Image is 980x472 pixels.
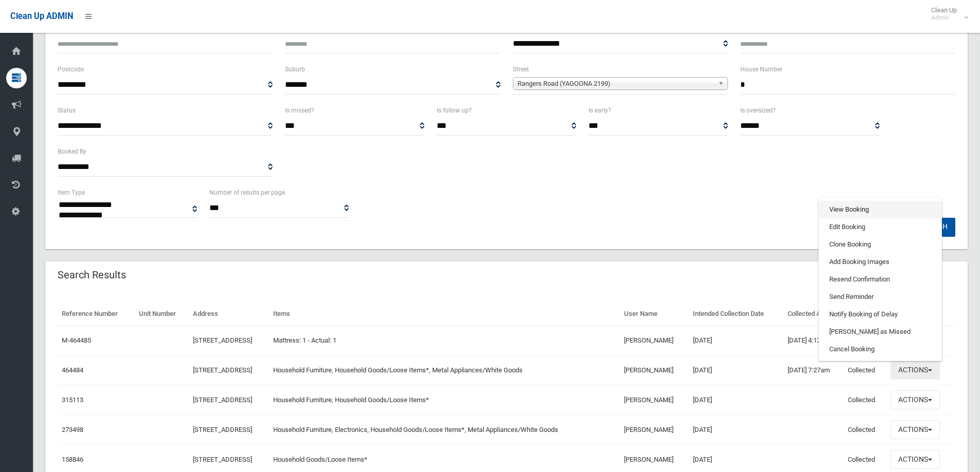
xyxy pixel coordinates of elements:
a: 315113 [62,396,83,404]
a: Add Booking Images [819,253,941,271]
label: Suburb [285,64,305,75]
label: House Number [740,64,782,75]
label: Postcode [58,64,84,75]
th: Reference Number [58,303,135,326]
span: Clean Up ADMIN [10,11,73,21]
header: Search Results [45,265,138,285]
label: Is oversized? [740,105,776,116]
span: Rangers Road (YAGOONA 2199) [518,78,714,90]
th: Collected At [783,303,844,326]
button: Actions [890,361,940,380]
a: [STREET_ADDRESS] [193,396,252,404]
th: Items [269,303,620,326]
a: 158846 [62,456,83,463]
a: [STREET_ADDRESS] [193,426,252,433]
td: [DATE] [689,326,783,355]
td: Household Furniture, Electronics, Household Goods/Loose Items*, Metal Appliances/White Goods [269,415,620,445]
a: 273498 [62,426,83,433]
th: Intended Collection Date [689,303,783,326]
th: Address [189,303,270,326]
a: Send Reminder [819,288,941,306]
label: Booked By [58,146,86,157]
td: [PERSON_NAME] [620,355,689,385]
td: Collected [844,415,886,445]
label: Status [58,105,76,116]
label: Number of results per page [209,187,285,198]
td: [DATE] 4:12pm [783,326,844,355]
td: Collected [844,385,886,415]
a: View Booking [819,201,941,218]
label: Is missed? [285,105,314,116]
td: Household Furniture, Household Goods/Loose Items* [269,385,620,415]
label: Is follow up? [437,105,472,116]
a: 464484 [62,366,83,374]
a: [STREET_ADDRESS] [193,366,252,374]
label: Is early? [589,105,611,116]
td: [DATE] [689,355,783,385]
button: Actions [890,450,940,469]
td: [PERSON_NAME] [620,385,689,415]
th: User Name [620,303,689,326]
label: Street [513,64,529,75]
button: Actions [890,420,940,439]
a: M-464485 [62,336,91,344]
span: Clean Up [926,6,967,22]
td: [PERSON_NAME] [620,415,689,445]
th: Unit Number [135,303,189,326]
td: [DATE] 7:27am [783,355,844,385]
a: Edit Booking [819,218,941,236]
td: [PERSON_NAME] [620,326,689,355]
a: [STREET_ADDRESS] [193,336,252,344]
a: Cancel Booking [819,341,941,358]
td: Household Furniture, Household Goods/Loose Items*, Metal Appliances/White Goods [269,355,620,385]
td: Collected [844,355,886,385]
button: Actions [890,390,940,409]
a: [PERSON_NAME] as Missed [819,323,941,341]
a: Notify Booking of Delay [819,306,941,323]
a: Resend Confirmation [819,271,941,288]
td: [DATE] [689,385,783,415]
small: Admin [931,14,957,22]
a: [STREET_ADDRESS] [193,456,252,463]
label: Item Type [58,187,85,198]
a: Clone Booking [819,236,941,253]
td: [DATE] [689,415,783,445]
td: Mattress: 1 - Actual: 1 [269,326,620,355]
